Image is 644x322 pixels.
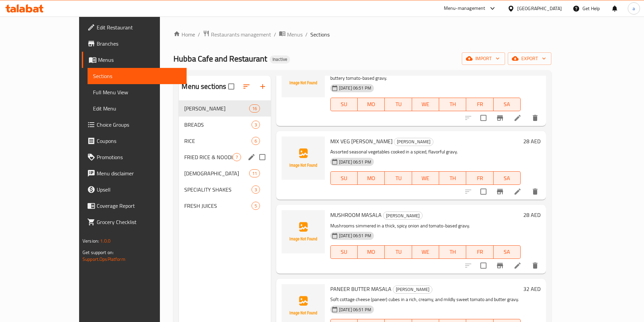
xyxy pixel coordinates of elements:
span: Coupons [97,137,181,145]
span: 3 [252,122,260,128]
span: MIX VEG [PERSON_NAME] [330,136,392,146]
div: [GEOGRAPHIC_DATA] [517,5,562,12]
span: MO [360,99,382,109]
a: Upsell [82,181,187,198]
div: SPECIALITY SHAKES3 [179,181,270,198]
button: SU [330,171,358,185]
div: items [249,169,260,177]
li: / [305,30,308,39]
a: Menus [279,30,303,39]
span: Select to update [476,258,491,273]
span: FR [469,173,491,183]
span: [PERSON_NAME] [394,138,433,146]
a: Coverage Report [82,198,187,214]
span: Select to update [476,184,491,199]
span: TU [387,99,409,109]
div: BREADS3 [179,117,270,133]
a: Edit Menu [88,100,187,117]
nav: Menu sections [179,98,270,217]
div: [PERSON_NAME]16 [179,100,270,117]
button: TU [385,171,412,185]
span: [DEMOGRAPHIC_DATA] [184,169,249,177]
div: items [249,104,260,113]
span: MO [360,173,382,183]
span: FR [469,247,491,257]
img: MUSHROOM MASALA [282,210,325,253]
h6: 32 AED [523,284,541,294]
span: TH [442,173,463,183]
a: Coupons [82,133,187,149]
button: SU [330,98,358,111]
button: TU [385,98,412,111]
a: Branches [82,35,187,52]
div: CURRY'S [383,212,423,220]
span: Branches [97,40,181,48]
button: FR [466,171,493,185]
span: Inactive [270,56,290,62]
span: TH [442,99,463,109]
button: Branch-specific-item [492,110,508,126]
span: 3 [252,187,260,193]
span: Get support on: [82,248,114,257]
span: Edit Menu [93,104,181,113]
p: Assorted seasonal vegetables cooked in a spiced, flavorful gravy. [330,148,521,156]
span: MUSHROOM MASALA [330,210,382,220]
span: Promotions [97,153,181,161]
span: Full Menu View [93,88,181,96]
span: FR [469,99,491,109]
button: WE [412,98,439,111]
button: Branch-specific-item [492,183,508,200]
span: Menus [98,56,181,64]
span: BREADS [184,121,251,129]
button: edit [246,152,257,162]
button: WE [412,171,439,185]
div: Inactive [270,55,290,64]
span: 6 [252,138,260,144]
nav: breadcrumb [173,30,551,39]
span: TH [442,247,463,257]
div: Menu-management [444,4,485,13]
span: Choice Groups [97,121,181,129]
span: Restaurants management [211,30,271,39]
span: [PERSON_NAME] [393,286,432,293]
div: CURRY'S [393,286,432,294]
button: WE [412,245,439,259]
button: FR [466,245,493,259]
a: Edit menu item [514,188,522,196]
div: CURRY'S [394,138,433,146]
button: import [462,52,505,65]
h2: Menu sections [182,81,226,92]
button: SA [494,98,521,111]
button: SU [330,245,358,259]
span: Sections [310,30,330,39]
span: SPECIALITY SHAKES [184,185,251,194]
button: FR [466,98,493,111]
a: Grocery Checklist [82,214,187,230]
span: [DATE] 06:51 PM [336,85,374,91]
span: [DATE] 06:51 PM [336,306,374,313]
button: MO [358,98,385,111]
button: SA [494,171,521,185]
a: Sections [88,68,187,84]
span: export [513,54,546,63]
a: Restaurants management [203,30,271,39]
span: FRIED RICE & NOODLES [184,153,232,161]
button: delete [527,257,543,274]
div: items [252,185,260,194]
span: a [633,5,635,12]
button: MO [358,245,385,259]
span: PANEER BUTTER MASALA [330,284,391,294]
button: delete [527,183,543,200]
div: FRIED RICE & NOODLES7edit [179,149,270,165]
div: items [252,121,260,129]
div: items [252,137,260,145]
span: 16 [249,105,260,112]
button: SA [494,245,521,259]
button: Branch-specific-item [492,257,508,274]
span: Edit Restaurant [97,23,181,31]
a: Edit Restaurant [82,19,187,35]
div: RICE6 [179,133,270,149]
span: Sections [93,72,181,80]
span: [PERSON_NAME] [383,212,422,220]
span: SU [333,173,355,183]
